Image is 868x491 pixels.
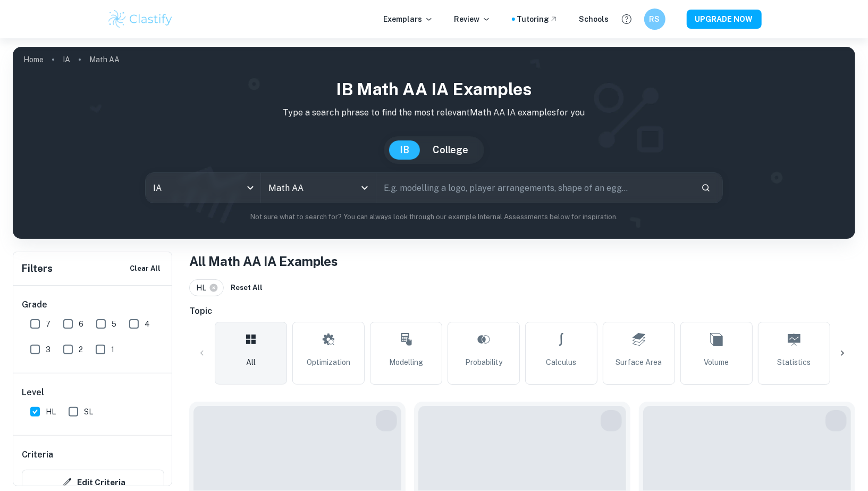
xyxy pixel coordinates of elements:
[22,298,164,311] h6: Grade
[389,356,423,368] span: Modelling
[196,282,211,294] span: HL
[89,54,120,65] p: Math AA
[127,261,163,277] button: Clear All
[146,173,260,203] div: IA
[357,180,372,195] button: Open
[13,47,855,239] img: profile cover
[579,13,609,25] a: Schools
[644,9,665,30] button: RS
[189,305,855,318] h6: Topic
[189,252,855,271] h1: All Math AA IA Examples
[376,173,693,203] input: E.g. modelling a logo, player arrangements, shape of an egg...
[23,52,44,67] a: Home
[454,13,491,25] p: Review
[422,140,479,160] button: College
[687,10,762,29] button: UPGRADE NOW
[22,261,53,276] h6: Filters
[618,10,636,28] button: Help and Feedback
[79,344,83,355] span: 2
[63,52,70,67] a: IA
[46,406,56,418] span: HL
[79,318,83,330] span: 6
[22,448,53,461] h6: Criteria
[546,356,577,368] span: Calculus
[228,280,265,296] button: Reset All
[189,279,224,296] div: HL
[616,356,662,368] span: Surface Area
[778,356,811,368] span: Statistics
[697,179,715,197] button: Search
[46,344,50,355] span: 3
[21,106,847,119] p: Type a search phrase to find the most relevant Math AA IA examples for you
[465,356,502,368] span: Probability
[46,318,50,330] span: 7
[111,344,114,355] span: 1
[389,140,420,160] button: IB
[145,318,150,330] span: 4
[22,386,164,399] h6: Level
[84,406,93,418] span: SL
[246,356,256,368] span: All
[112,318,116,330] span: 5
[307,356,350,368] span: Optimization
[21,77,847,102] h1: IB Math AA IA examples
[107,9,174,30] img: Clastify logo
[21,212,847,222] p: Not sure what to search for? You can always look through our example Internal Assessments below f...
[384,13,433,25] p: Exemplars
[704,356,729,368] span: Volume
[517,13,558,25] a: Tutoring
[648,13,661,25] h6: RS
